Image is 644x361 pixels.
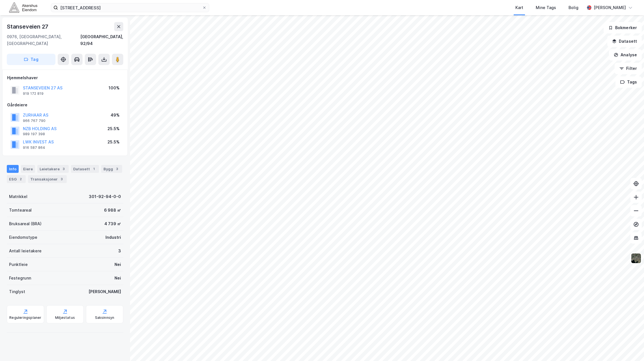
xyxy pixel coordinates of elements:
[609,49,642,61] button: Analyse
[7,33,80,47] div: 0976, [GEOGRAPHIC_DATA], [GEOGRAPHIC_DATA]
[569,4,578,11] div: Bolig
[107,139,120,145] div: 25.5%
[607,36,642,47] button: Datasett
[91,166,97,172] div: 1
[616,334,644,361] iframe: Chat Widget
[9,248,42,254] div: Antall leietakere
[80,33,123,47] div: [GEOGRAPHIC_DATA], 92/94
[9,234,37,241] div: Eiendomstype
[59,176,64,182] div: 3
[101,165,122,173] div: Bygg
[9,207,32,214] div: Tomteareal
[88,288,121,295] div: [PERSON_NAME]
[9,220,42,227] div: Bruksareal (BRA)
[114,275,121,282] div: Nei
[18,176,23,182] div: 2
[118,248,121,254] div: 3
[89,193,121,200] div: 301-92-94-0-0
[9,3,37,12] img: akershus-eiendom-logo.9091f326c980b4bce74ccdd9f866810c.svg
[114,166,120,172] div: 3
[615,76,642,88] button: Tags
[7,165,19,173] div: Info
[23,119,46,123] div: 966 767 790
[7,175,26,183] div: ESG
[71,165,99,173] div: Datasett
[23,145,45,150] div: 916 587 864
[104,220,121,227] div: 4 739 ㎡
[55,315,75,320] div: Miljøstatus
[616,334,644,361] div: Kontrollprogram for chat
[515,4,523,11] div: Kart
[9,193,27,200] div: Matrikkel
[631,253,641,264] img: 9k=
[23,91,44,96] div: 919 172 819
[615,63,642,74] button: Filter
[28,175,67,183] div: Transaksjoner
[37,165,69,173] div: Leietakere
[61,166,66,172] div: 3
[9,261,28,268] div: Punktleie
[107,125,120,132] div: 25.5%
[104,207,121,214] div: 6 988 ㎡
[7,74,123,81] div: Hjemmelshaver
[9,288,25,295] div: Tinglyst
[23,132,45,136] div: 989 197 398
[7,102,123,108] div: Gårdeiere
[21,165,35,173] div: Eiere
[9,275,31,282] div: Festegrunn
[536,4,556,11] div: Mine Tags
[58,3,202,12] input: Søk på adresse, matrikkel, gårdeiere, leietakere eller personer
[9,315,41,320] div: Reguleringsplaner
[109,85,120,91] div: 100%
[7,22,49,31] div: Stanseveien 27
[114,261,121,268] div: Nei
[111,112,120,119] div: 49%
[105,234,121,241] div: Industri
[594,4,626,11] div: [PERSON_NAME]
[604,22,642,33] button: Bokmerker
[95,315,114,320] div: Saksinnsyn
[7,54,55,65] button: Tag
